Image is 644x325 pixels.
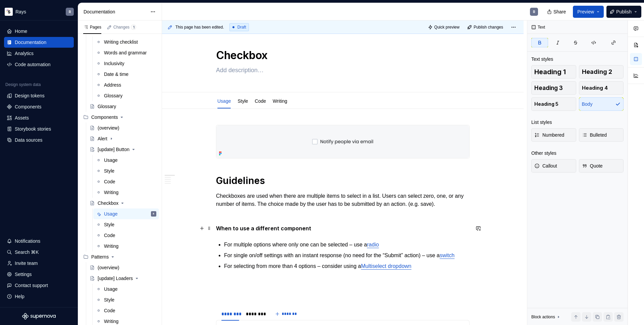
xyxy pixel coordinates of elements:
p: For multiple options where only one can be selected – use a [224,241,470,249]
a: Words and grammar [93,47,159,58]
div: Data sources [15,137,42,143]
div: Design tokens [15,92,45,99]
a: Writing [93,241,159,251]
button: Heading 2 [579,65,624,79]
button: Contact support [4,280,74,291]
a: Date & time [93,69,159,80]
div: Home [15,28,27,35]
button: Heading 4 [579,81,624,95]
div: R [153,211,154,217]
button: Quote [579,159,624,173]
a: Alert [87,133,159,144]
div: Address [104,82,121,88]
span: Heading 1 [534,68,566,75]
div: Writing [104,318,118,325]
a: Multiselect dropdown [361,263,411,269]
button: Callout [531,159,576,173]
a: Code automation [4,59,74,70]
button: Help [4,291,74,302]
div: Design system data [5,82,41,87]
div: [update] Loaders [98,275,133,282]
span: Publish [616,8,632,15]
a: Assets [4,112,74,123]
div: Alert [98,135,107,142]
button: Numbered [531,128,576,142]
div: Writing [104,189,118,196]
a: Components [4,101,74,112]
a: Documentation [4,37,74,48]
div: Patterns [80,251,159,262]
div: Code [104,178,115,185]
div: (overview) [98,264,119,271]
span: Heading 3 [534,85,563,91]
div: R [69,9,71,14]
a: Analytics [4,48,74,59]
div: Usage [104,157,117,164]
div: Glossary [104,92,122,99]
div: Writing [270,94,290,108]
span: Quote [582,162,603,169]
span: Share [553,8,566,15]
span: 1 [131,25,136,30]
a: Settings [4,269,74,280]
div: Components [15,103,41,110]
span: Preview [577,8,594,15]
textarea: Checkbox [215,47,468,63]
a: Writing [93,187,159,198]
span: Bulleted [582,132,607,138]
a: (overview) [87,262,159,273]
span: Heading 4 [582,85,608,91]
a: Glossary [87,101,159,112]
div: Documentation [15,39,46,46]
div: Search ⌘K [15,249,39,256]
a: radio [367,242,379,247]
div: Analytics [15,50,34,57]
a: Storybook stories [4,124,74,134]
a: Style [237,98,248,104]
span: Heading 5 [534,101,558,107]
span: Callout [534,162,557,169]
div: Assets [15,114,29,121]
div: Settings [15,271,32,278]
div: Style [104,296,114,303]
div: Writing [104,243,118,249]
div: Help [15,293,24,300]
button: Share [544,6,570,18]
div: Date & time [104,71,128,78]
div: Style [104,168,114,174]
a: Home [4,26,74,37]
h1: Guidelines [216,175,470,187]
span: Draft [237,25,246,30]
span: Quick preview [434,25,460,30]
div: Notifications [15,238,40,244]
svg: Supernova Logo [22,313,56,320]
a: (overview) [87,123,159,133]
a: Code [93,176,159,187]
a: Data sources [4,135,74,145]
div: Storybook stories [15,126,51,132]
a: Style [93,219,159,230]
div: Code [252,94,269,108]
div: List styles [531,119,552,126]
div: Documentation [84,8,147,15]
div: Contact support [15,282,48,289]
div: Code [104,232,115,239]
a: Writing [273,98,287,104]
a: switch [440,252,454,258]
a: [update] Loaders [87,273,159,284]
div: Words and grammar [104,49,147,56]
div: Style [104,221,114,228]
span: Numbered [534,132,564,138]
div: R [533,9,535,14]
div: Other styles [531,150,556,156]
button: Quick preview [426,22,463,32]
div: (overview) [98,125,119,131]
button: Notifications [4,236,74,246]
div: Usage [104,211,117,217]
div: Block actions [531,312,561,322]
a: Usage [93,155,159,166]
span: Heading 2 [582,68,612,75]
span: This page has been edited. [175,25,224,30]
div: Pages [83,25,101,30]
